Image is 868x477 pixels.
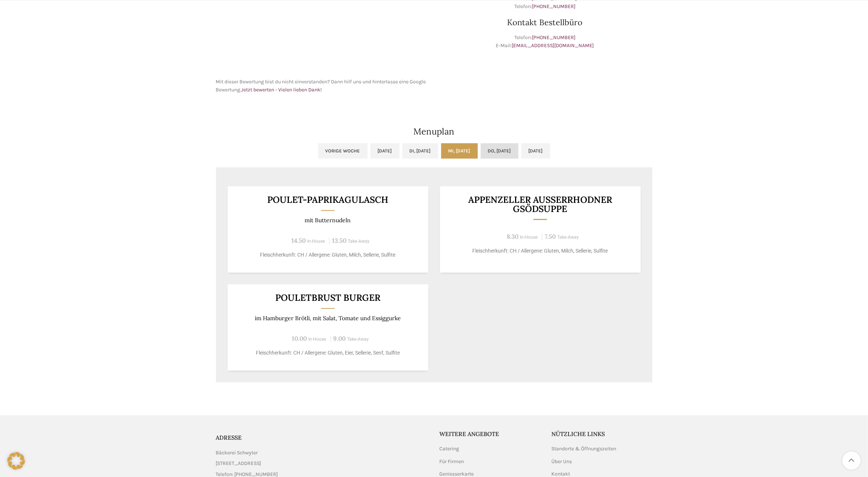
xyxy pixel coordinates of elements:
[520,235,538,240] span: In-House
[440,430,541,438] h5: Weitere Angebote
[236,251,419,259] p: Fleischherkunft: CH / Allergene: Gluten, Milch, Sellerie, Sulfite
[449,247,632,255] p: Fleischherkunft: CH / Allergene: Gluten, Milch, Sellerie, Sulfite
[292,334,307,342] span: 10.00
[291,236,306,245] span: 14.50
[309,337,327,342] span: In-House
[216,449,258,457] span: Bäckerei Schwyter
[438,18,652,26] h3: Kontakt Bestellbüro
[236,217,419,224] p: mit Butternudeln
[332,236,346,245] span: 13.50
[216,459,261,467] span: [STREET_ADDRESS]
[551,445,617,453] a: Standorte & Öffnungszeiten
[532,3,575,10] a: [PHONE_NUMBER]
[449,195,632,213] h3: Appenzeller Ausserrhodner Gsödsuppe
[307,239,325,244] span: In-House
[216,434,242,441] span: ADRESSE
[842,451,861,470] a: Scroll to top button
[551,458,573,465] a: Über Uns
[347,337,369,342] span: Take-Away
[348,239,369,244] span: Take-Away
[438,34,652,50] p: Telefon: E-Mail:
[236,315,419,322] p: im Hamburger Brötli, mit Salat, Tomate und Essiggurke
[334,334,346,342] span: 9.00
[402,143,438,159] a: Di, [DATE]
[521,143,550,159] a: [DATE]
[440,445,460,453] a: Catering
[370,143,399,159] a: [DATE]
[318,143,368,159] a: Vorige Woche
[507,232,518,241] span: 8.30
[236,195,419,204] h3: POULET-PAPRIKAGULASCH
[557,235,579,240] span: Take-Away
[532,34,575,41] a: [PHONE_NUMBER]
[481,143,518,159] a: Do, [DATE]
[216,78,431,94] p: Mit dieser Bewertung bist du nicht einverstanden? Dann hilf uns und hinterlasse eine Google Bewer...
[440,458,465,465] a: Für Firmen
[441,143,478,159] a: Mi, [DATE]
[545,232,556,241] span: 7.50
[512,42,594,49] a: [EMAIL_ADDRESS][DOMAIN_NAME]
[236,349,419,357] p: Fleischherkunft: CH / Allergene: Gluten, Eier, Sellerie, Senf, Sulfite
[216,127,652,136] h2: Menuplan
[551,430,652,438] h5: Nützliche Links
[242,87,322,93] a: Jetzt bewerten - Vielen lieben Dank!
[236,293,419,302] h3: Pouletbrust Burger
